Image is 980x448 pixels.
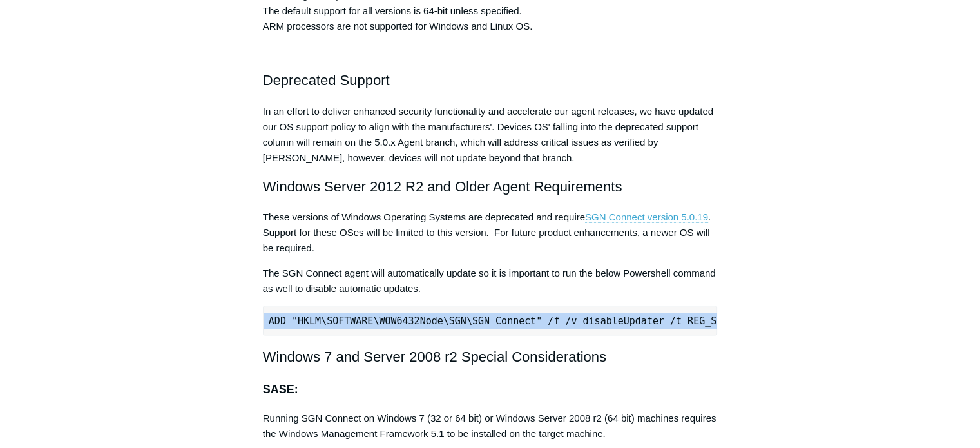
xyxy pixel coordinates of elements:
p: These versions of Windows Operating Systems are deprecated and require . Support for these OSes w... [263,209,718,256]
p: In an effort to deliver enhanced security functionality and accelerate our agent releases, we hav... [263,104,718,166]
p: The SGN Connect agent will automatically update so it is important to run the below Powershell co... [263,266,718,297]
p: Running SGN Connect on Windows 7 (32 or 64 bit) or Windows Server 2008 r2 (64 bit) machines requi... [263,411,718,442]
a: SGN Connect version 5.0.19 [585,211,708,223]
span: Deprecated Support [263,72,390,88]
h2: Windows 7 and Server 2008 r2 Special Considerations [263,346,718,368]
pre: REG ADD "HKLM\SOFTWARE\WOW6432Node\SGN\SGN Connect" /f /v disableUpdater /t REG_SZ /d 1 [263,306,718,336]
h3: SASE: [263,380,718,399]
h2: Windows Server 2012 R2 and Older Agent Requirements [263,175,718,198]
